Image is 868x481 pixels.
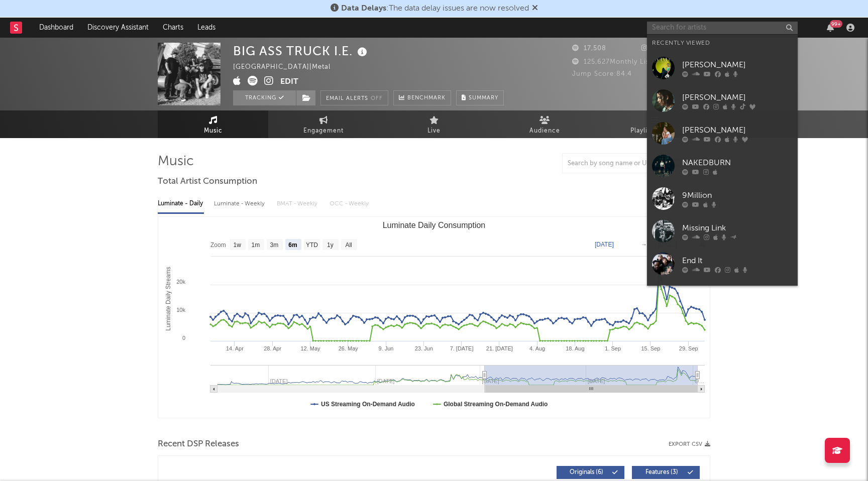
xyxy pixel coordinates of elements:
a: [PERSON_NAME] [647,84,798,117]
a: NAKEDBURN [647,150,798,182]
div: BIG ASS TRUCK I.E. [233,43,370,59]
a: 9Million [647,182,798,215]
text: 10k [176,307,185,313]
button: Email AlertsOff [320,90,388,105]
div: End It [682,255,793,267]
span: : The data delay issues are now resolved [341,5,529,13]
text: 21. [DATE] [486,345,513,351]
a: [PERSON_NAME] [647,52,798,84]
text: O… [695,378,705,384]
div: Luminate - Daily [158,195,204,212]
input: Search for artists [647,22,798,34]
text: YTD [306,242,318,249]
button: Features(3) [632,466,700,479]
span: Total Artist Consumption [158,176,257,188]
text: 28. Apr [264,345,281,351]
span: Playlists/Charts [630,125,680,137]
text: [DATE] [595,241,614,248]
text: → [641,241,647,248]
input: Search by song name or URL [563,160,669,168]
a: Napoleon [647,280,798,313]
text: 1. Sep [605,345,621,351]
span: Originals ( 6 ) [563,469,609,475]
button: Originals(6) [557,466,624,479]
text: 15. Sep [641,345,660,351]
text: 26. May [339,345,359,351]
div: NAKEDBURN [682,157,793,169]
div: Recently Viewed [652,37,793,49]
text: 1w [234,242,242,249]
a: Playlists/Charts [600,110,710,138]
span: Dismiss [532,5,538,13]
text: 14. Apr [226,345,244,351]
a: Missing Link [647,215,798,248]
span: Live [427,125,441,137]
a: Discovery Assistant [80,18,156,38]
text: 9. Jun [379,345,394,351]
span: Audience [529,125,560,137]
a: Audience [489,110,600,138]
span: Data Delays [341,5,386,13]
text: All [345,242,352,249]
span: 45,207 [641,45,676,52]
em: Off [371,96,383,101]
a: Music [158,110,268,138]
div: [PERSON_NAME] [682,124,793,136]
span: 125,627 Monthly Listeners [572,59,671,65]
text: Global Streaming On-Demand Audio [444,401,548,408]
span: Engagement [303,125,344,137]
span: Summary [469,95,498,101]
text: 23. Jun [415,345,433,351]
button: Export CSV [669,441,710,447]
div: 99 + [830,20,842,28]
a: Live [379,110,489,138]
text: 1y [327,242,334,249]
text: Zoom [210,242,226,249]
text: 1m [252,242,260,249]
text: Luminate Daily Streams [165,267,172,330]
div: Missing Link [682,222,793,234]
text: 6m [288,242,297,249]
button: Tracking [233,90,296,105]
span: Recent DSP Releases [158,438,239,450]
button: Edit [280,76,298,88]
text: 4. Aug [529,345,545,351]
text: 7. [DATE] [450,345,474,351]
button: Summary [456,90,504,105]
text: 0 [182,335,185,341]
a: Leads [190,18,223,38]
span: Music [204,125,223,137]
text: Luminate Daily Consumption [383,221,486,229]
a: Dashboard [32,18,80,38]
div: Luminate - Weekly [214,195,267,212]
text: 12. May [300,345,320,351]
text: 29. Sep [679,345,698,351]
text: 18. Aug [566,345,584,351]
span: Features ( 3 ) [638,469,685,475]
a: [PERSON_NAME] [647,117,798,150]
a: Charts [156,18,190,38]
div: [GEOGRAPHIC_DATA] | Metal [233,61,342,73]
span: Jump Score: 84.4 [572,71,632,77]
span: 17,508 [572,45,606,52]
div: 9Million [682,189,793,201]
text: 3m [270,242,279,249]
text: 20k [176,279,185,285]
a: Benchmark [393,90,451,105]
a: Engagement [268,110,379,138]
div: [PERSON_NAME] [682,91,793,103]
span: Benchmark [407,92,446,104]
svg: Luminate Daily Consumption [158,217,710,418]
text: US Streaming On-Demand Audio [321,401,415,408]
div: [PERSON_NAME] [682,59,793,71]
a: End It [647,248,798,280]
button: 99+ [827,24,834,32]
